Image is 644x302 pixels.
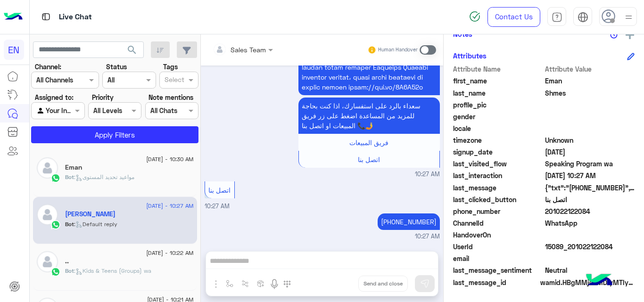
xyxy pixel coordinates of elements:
span: 2025-08-25T07:25:21.106Z [545,147,635,157]
span: اتصل بنا [358,155,380,163]
img: WhatsApp [51,220,60,229]
span: 2025-08-25T07:27:51.939Z [545,171,635,180]
span: locale [453,123,543,133]
label: Status [106,62,127,72]
span: last_name [453,88,543,98]
a: Contact Us [487,7,540,27]
button: search [121,41,144,62]
span: 10:27 AM [205,203,230,210]
img: hulul-logo.png [583,264,616,297]
span: Attribute Value [545,64,635,74]
span: null [545,253,635,263]
span: first_name [453,76,543,86]
p: Live Chat [59,11,92,24]
p: [PERSON_NAME] assigned the conversation to Sales Team [205,241,440,251]
img: tab [40,11,52,23]
small: Human Handover [378,46,418,54]
img: WhatsApp [51,173,60,183]
button: Send and close [358,276,408,292]
span: [DATE] - 10:22 AM [146,249,193,257]
span: 2 [545,218,635,228]
img: add [626,31,634,39]
span: last_message_id [453,278,538,287]
span: UserId [453,242,543,252]
span: last_message_sentiment [453,265,543,275]
span: email [453,253,543,263]
span: Bot [65,267,74,274]
img: defaultAdmin.png [37,204,58,225]
h5: Eman Shmes [65,210,116,218]
img: spinner [469,11,480,22]
span: last_interaction [453,171,543,180]
span: last_clicked_button [453,195,543,204]
span: Speaking Program wa [545,159,635,169]
img: tab [578,12,588,23]
img: defaultAdmin.png [37,251,58,272]
label: Assigned to: [35,92,74,102]
span: Bot [65,220,74,228]
span: 0 [545,265,635,275]
label: Channel: [35,62,61,72]
div: Select [163,74,184,87]
span: timezone [453,135,543,145]
span: 201022122084 [545,206,635,216]
span: فريق المبيعات [349,139,388,147]
span: Bot [65,173,74,180]
span: last_visited_flow [453,159,543,169]
img: tab [552,12,562,23]
span: 10:27 AM [415,232,440,241]
span: wamid.HBgMMjAxMDIyMTIyMDg0FQIAEhggM0Q3NUEwNDJERDVDMTZBMDI3QkQ5RTMzQzkwODRDOEIA [540,278,635,287]
span: profile_pic [453,100,543,110]
h6: Attributes [453,51,487,60]
h5: .. [65,257,69,265]
span: Shmes [545,88,635,98]
span: Eman [545,76,635,86]
span: Attribute Name [453,64,543,74]
span: search [126,44,138,56]
img: defaultAdmin.png [37,157,58,179]
span: [DATE] - 10:27 AM [146,202,193,210]
label: Priority [92,92,114,102]
img: WhatsApp [51,267,60,277]
a: tab [547,7,566,27]
span: : مواعيد تحديد المستوى [74,173,134,180]
span: : Kids & Teens (Groups) wa [74,267,151,274]
span: اتصل بنا [208,186,231,194]
span: [DATE] - 10:30 AM [146,155,193,163]
span: null [545,123,635,133]
span: signup_date [453,147,543,157]
span: ChannelId [453,218,543,228]
span: {"txt":"+201203599998","t":4,"ti":"اتصل بنا"} [545,183,635,193]
h5: Eman [65,163,82,171]
span: اتصل بنا [545,195,635,204]
span: 10:27 AM [415,170,440,179]
span: null [545,230,635,240]
img: notes [610,31,618,39]
span: null [545,112,635,122]
img: profile [623,11,635,23]
label: Tags [163,62,178,72]
span: HandoverOn [453,230,543,240]
span: : Default reply [74,220,117,228]
label: Note mentions [149,92,193,102]
span: phone_number [453,206,543,216]
span: Unknown [545,135,635,145]
span: last_message [453,183,543,193]
span: gender [453,112,543,122]
span: 15089_201022122084 [545,242,635,252]
h6: Notes [453,30,472,38]
p: 25/8/2025, 10:27 AM [378,213,440,230]
img: Logo [4,7,23,27]
button: Apply Filters [31,126,198,143]
p: 25/8/2025, 10:27 AM [298,98,440,134]
div: EN [4,40,24,60]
